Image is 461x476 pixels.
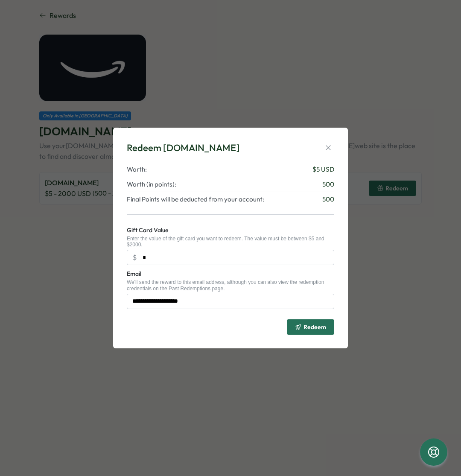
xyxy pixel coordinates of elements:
span: Worth: [127,165,147,174]
span: Final Points will be deducted from your account: [127,195,264,204]
span: 500 [322,195,334,204]
div: We'll send the reward to this email address, although you can also view the redemption credential... [127,279,334,292]
label: Email [127,269,141,279]
span: $ 5 USD [312,165,334,174]
div: Enter the value of the gift card you want to redeem. The value must be between $5 and $2000. [127,236,334,248]
span: 500 [322,180,334,189]
span: Redeem [303,324,326,330]
span: Worth (in points): [127,180,176,189]
label: Gift Card Value [127,226,168,235]
div: Redeem [DOMAIN_NAME] [127,141,240,155]
button: Redeem [287,319,334,335]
